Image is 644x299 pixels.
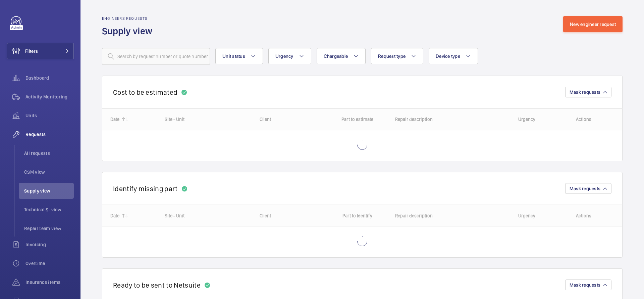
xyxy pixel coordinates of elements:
[565,280,611,290] button: Mask requests
[570,89,600,95] span: Mask requests
[24,150,74,157] span: All requests
[565,87,611,97] button: Mask requests
[113,88,177,96] h2: Cost to be estimated
[25,112,74,119] span: Units
[378,53,406,59] span: Request type
[24,169,74,175] span: CSM view
[25,93,74,100] span: Activity Monitoring
[7,43,74,59] button: Filters
[113,184,178,193] h2: Identify missing part
[24,225,74,232] span: Repair team view
[25,260,74,267] span: Overtime
[25,241,74,248] span: Invoicing
[436,53,460,59] span: Device type
[25,131,74,138] span: Requests
[429,48,478,64] button: Device type
[24,206,74,213] span: Technical S. view
[102,25,156,37] h1: Supply view
[268,48,311,64] button: Urgency
[25,279,74,286] span: Insurance items
[25,48,38,54] span: Filters
[371,48,423,64] button: Request type
[563,16,623,32] button: New engineer request
[275,53,293,59] span: Urgency
[570,186,600,191] span: Mask requests
[24,187,74,194] span: Supply view
[324,53,348,59] span: Chargeable
[102,16,156,21] h2: Engineers requests
[222,53,245,59] span: Unit status
[25,75,74,81] span: Dashboard
[215,48,263,64] button: Unit status
[102,48,210,65] input: Search by request number or quote number
[113,281,201,289] h2: Ready to be sent to Netsuite
[317,48,366,64] button: Chargeable
[570,282,600,288] span: Mask requests
[565,183,611,194] button: Mask requests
